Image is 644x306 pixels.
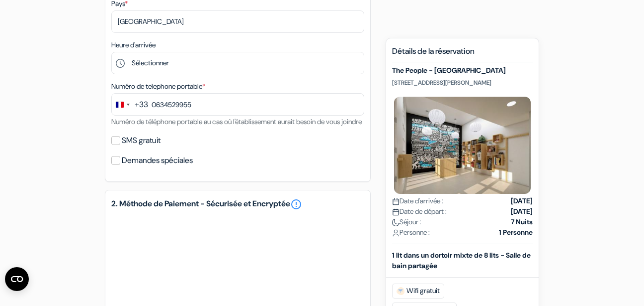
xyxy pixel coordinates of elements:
span: Wifi gratuit [392,284,444,299]
strong: [DATE] [511,196,533,206]
h5: Détails de la réservation [392,46,533,62]
span: Séjour : [392,217,421,227]
button: Ouvrir le widget CMP [5,267,29,291]
input: 6 12 34 56 78 [111,93,364,116]
span: Date de départ : [392,206,447,217]
label: Heure d'arrivée [111,40,156,50]
label: Demandes spéciales [122,153,193,167]
span: Date d'arrivée : [392,196,443,206]
a: error_outline [290,198,302,210]
h5: The People - [GEOGRAPHIC_DATA] [392,66,533,75]
img: moon.svg [392,219,400,226]
img: calendar.svg [392,208,400,216]
strong: 1 Personne [499,227,533,238]
img: user_icon.svg [392,229,400,237]
span: Personne : [392,227,430,238]
div: +33 [135,99,148,111]
b: 1 lit dans un dortoir mixte de 8 lits - Salle de bain partagée [392,251,531,270]
p: [STREET_ADDRESS][PERSON_NAME] [392,79,533,87]
img: free_wifi.svg [397,287,404,295]
label: Numéro de telephone portable [111,81,205,92]
button: Change country, selected France (+33) [112,94,148,115]
label: SMS gratuit [122,134,161,148]
img: calendar.svg [392,198,400,205]
strong: [DATE] [511,206,533,217]
small: Numéro de téléphone portable au cas où l'établissement aurait besoin de vous joindre [111,117,362,126]
strong: 7 Nuits [511,217,533,227]
h5: 2. Méthode de Paiement - Sécurisée et Encryptée [111,198,364,210]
